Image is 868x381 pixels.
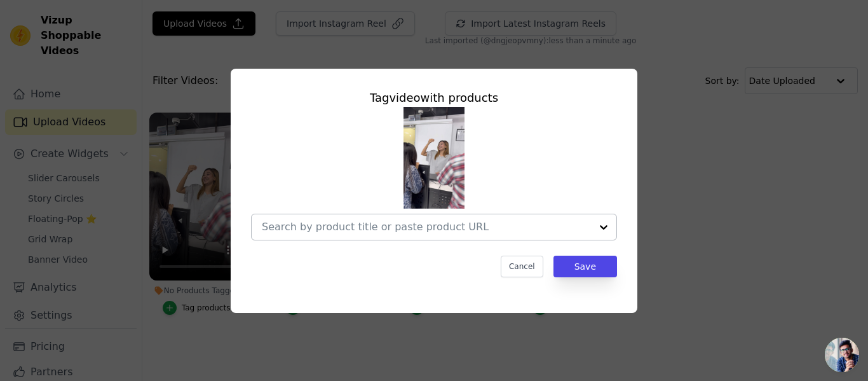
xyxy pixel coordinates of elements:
button: Save [553,256,617,277]
button: Cancel [501,256,543,277]
a: Open chat [825,338,859,372]
input: Search by product title or paste product URL [262,221,591,233]
div: Tag video with products [251,89,617,107]
img: reel-preview-fernaq-vk.myshopify.com-3710667903592167752_9232159170.jpeg [403,107,465,209]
